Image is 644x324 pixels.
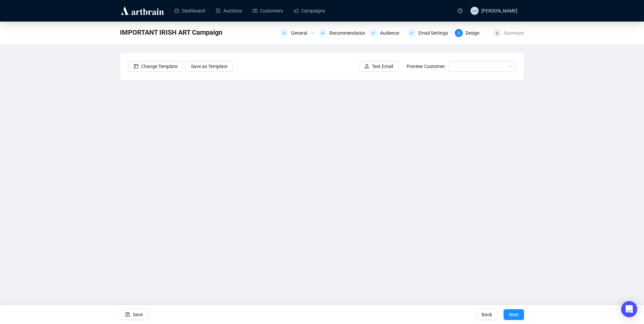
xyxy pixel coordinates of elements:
span: check [410,31,414,35]
button: Change Template [128,61,183,72]
span: layout [134,64,138,69]
span: 5 [458,31,460,36]
span: Back [482,305,492,324]
span: check [321,31,325,35]
div: General [280,29,315,37]
div: Recommendations [319,29,365,37]
div: Open Intercom Messenger [621,301,637,317]
div: 6Summary [493,29,524,37]
span: question-circle [458,8,462,13]
span: IMPORTANT IRISH ART Campaign [120,27,222,38]
button: Back [476,309,497,320]
span: check [282,31,286,35]
a: Campaigns [294,2,325,20]
span: 6 [496,31,498,36]
span: Test Email [372,63,393,70]
span: Change Template [141,63,178,70]
span: [PERSON_NAME] [481,8,517,13]
span: check [371,31,375,35]
span: Save as Template [191,63,227,70]
div: Audience [369,29,404,37]
div: Recommendations [329,29,373,37]
a: Auctions [216,2,242,20]
img: logo [120,5,165,16]
span: AM [472,8,477,13]
span: Next [509,305,519,324]
div: Email Settings [418,29,452,37]
button: Save as Template [186,61,233,72]
div: General [291,29,311,37]
span: experiment [364,64,369,69]
div: Email Settings [408,29,451,37]
div: Design [465,29,484,37]
button: Test Email [359,61,398,72]
span: Save [133,305,143,324]
span: save [125,312,130,317]
div: Summary [504,29,524,37]
div: 5Design [455,29,489,37]
a: Dashboard [174,2,205,20]
span: Preview Customer: [407,64,446,69]
div: Audience [380,29,403,37]
a: Customers [253,2,283,20]
button: Save [120,309,148,320]
button: Next [504,309,524,320]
